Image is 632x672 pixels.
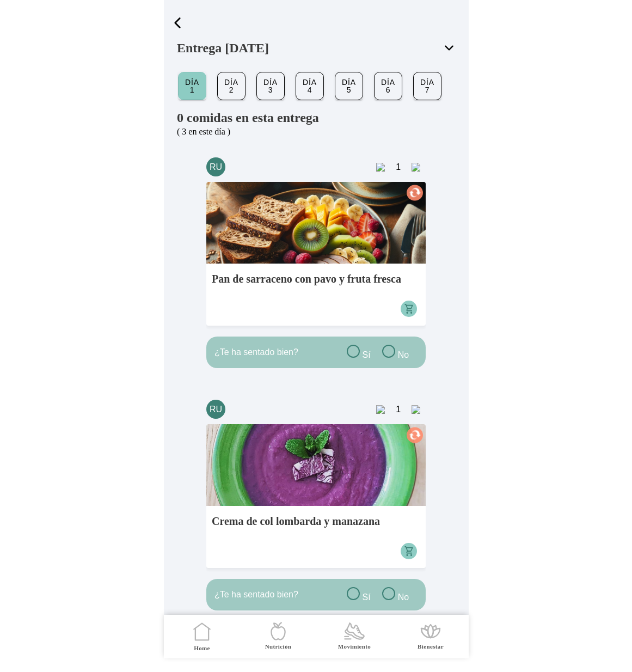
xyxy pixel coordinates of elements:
[256,72,285,100] ion-button: Día 3
[412,405,420,414] img: sum.svg
[376,405,385,414] img: diff.svg
[338,643,370,651] ion-label: Movimiento
[396,405,401,414] span: 1
[362,592,370,602] span: Sí
[206,182,426,264] img: order-706
[412,163,420,172] img: sum.svg
[376,163,385,172] img: diff.svg
[296,72,324,100] ion-button: Día 4
[206,424,426,506] img: order-321
[177,33,456,62] button: Entrega [DATE]
[177,111,456,124] h4: 0 comidas en esta entrega
[418,643,444,651] ion-label: Bienestar
[214,347,298,357] span: ¿Te ha sentado bien?
[212,515,380,559] h5: Crema de col lombarda y manazana
[362,350,370,359] span: Sí
[335,72,363,100] ion-button: Día 5
[214,590,298,600] span: ¿Te ha sentado bien?
[265,643,291,651] ion-label: Nutrición
[212,272,401,317] h5: Pan de sarraceno con pavo y fruta fresca
[177,41,456,57] h4: Entrega [DATE]
[413,72,441,100] ion-button: Día 7
[206,400,225,419] span: RU
[194,644,210,652] ion-label: Home
[177,127,456,137] p: ( 3 en este día )
[396,162,401,172] span: 1
[374,72,402,100] ion-button: Día 6
[178,72,206,100] ion-button: Día 1
[217,72,246,100] ion-button: Día 2
[398,350,409,359] span: No
[206,157,225,176] span: RU
[398,592,409,602] span: No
